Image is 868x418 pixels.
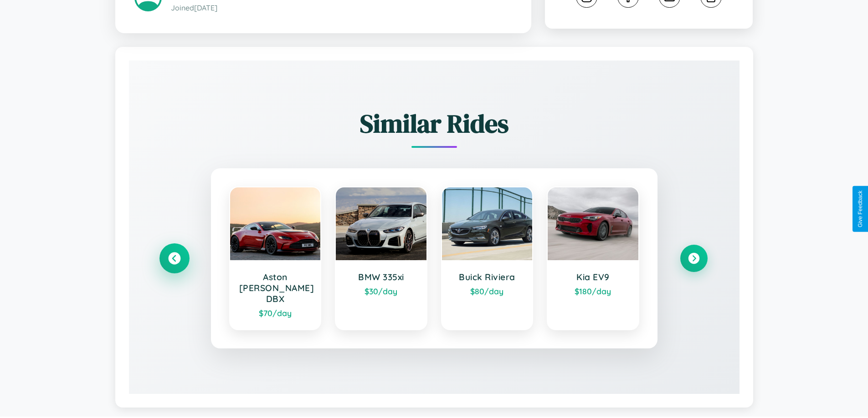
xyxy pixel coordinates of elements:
[229,186,322,330] a: Aston [PERSON_NAME] DBX$70/day
[239,308,312,318] div: $ 70 /day
[345,286,417,296] div: $ 30 /day
[441,186,534,330] a: Buick Riviera$80/day
[451,272,524,282] h3: Buick Riviera
[171,1,512,15] p: Joined [DATE]
[547,186,639,330] a: Kia EV9$180/day
[451,286,524,296] div: $ 80 /day
[557,272,629,282] h3: Kia EV9
[857,191,863,227] div: Give Feedback
[557,286,629,296] div: $ 180 /day
[335,186,427,330] a: BMW 335xi$30/day
[239,272,312,304] h3: Aston [PERSON_NAME] DBX
[345,272,417,282] h3: BMW 335xi
[161,106,708,141] h2: Similar Rides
